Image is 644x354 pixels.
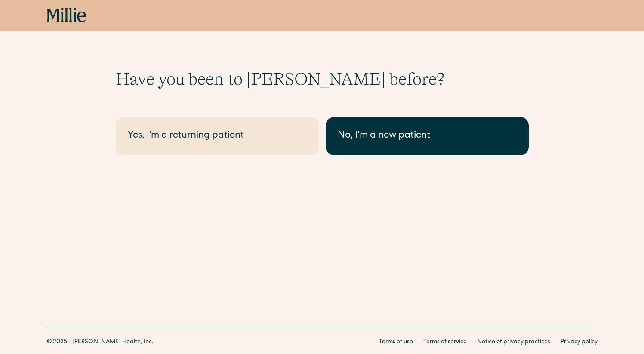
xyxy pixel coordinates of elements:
[47,338,154,347] div: © 2025 - [PERSON_NAME] Health, Inc.
[477,338,550,347] a: Notice of privacy practices
[116,69,529,89] h1: Have you been to [PERSON_NAME] before?
[423,338,467,347] a: Terms of service
[116,117,319,155] a: Yes, I'm a returning patient
[326,117,529,155] a: No, I'm a new patient
[338,129,517,143] div: No, I'm a new patient
[128,129,307,143] div: Yes, I'm a returning patient
[379,338,413,347] a: Terms of use
[561,338,598,347] a: Privacy policy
